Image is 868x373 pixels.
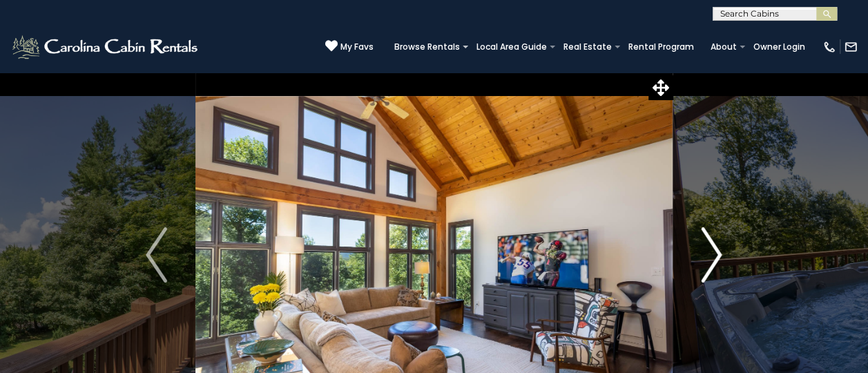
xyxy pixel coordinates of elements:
[822,40,836,54] img: phone-regular-white.png
[146,227,166,283] img: arrow
[340,41,374,53] span: My Favs
[325,39,374,54] a: My Favs
[557,37,619,57] a: Real Estate
[746,37,812,57] a: Owner Login
[387,37,467,57] a: Browse Rentals
[470,37,554,57] a: Local Area Guide
[10,33,202,61] img: White-1-2.png
[844,40,858,54] img: mail-regular-white.png
[701,227,722,283] img: arrow
[704,37,744,57] a: About
[621,37,701,57] a: Rental Program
